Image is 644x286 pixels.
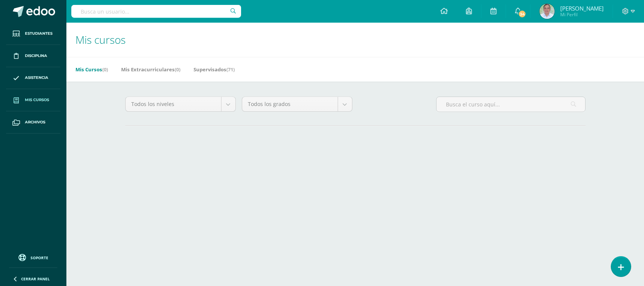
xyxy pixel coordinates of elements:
span: Todos los niveles [131,97,215,111]
span: (0) [102,66,108,73]
span: (71) [226,66,235,73]
a: Disciplina [6,45,60,67]
a: Mis cursos [6,89,60,111]
span: (0) [175,66,180,73]
span: Todos los grados [248,97,332,111]
span: Estudiantes [25,31,52,37]
a: Todos los niveles [126,97,235,111]
a: Mis Extracurriculares(0) [121,63,180,75]
a: Supervisados(71) [194,63,235,75]
span: 34 [518,10,526,18]
a: Asistencia [6,67,60,89]
span: [PERSON_NAME] [560,5,604,12]
input: Busca el curso aquí... [437,97,585,112]
span: Mis cursos [75,32,126,47]
a: Archivos [6,111,60,134]
span: Soporte [31,255,48,260]
span: Mi Perfil [560,11,604,18]
a: Estudiantes [6,23,60,45]
a: Soporte [9,252,57,262]
span: Mis cursos [25,97,49,103]
a: Mis Cursos(0) [75,63,108,75]
span: Archivos [25,119,45,125]
span: Asistencia [25,75,48,81]
span: Cerrar panel [21,276,50,281]
input: Busca un usuario... [71,5,241,18]
img: e2f18d5cfe6527f0f7c35a5cbf378eab.png [539,4,555,19]
a: Todos los grados [242,97,352,111]
span: Disciplina [25,53,47,59]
